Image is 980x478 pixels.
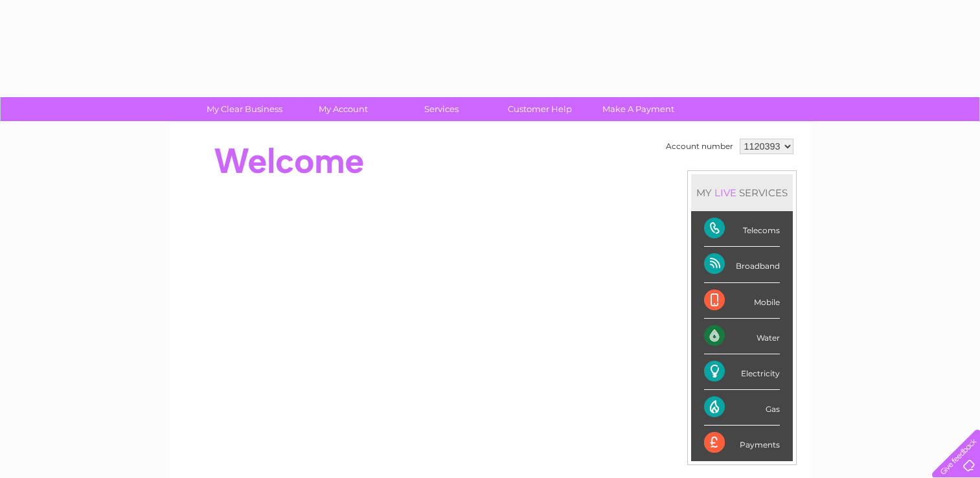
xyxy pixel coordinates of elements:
[691,174,793,211] div: MY SERVICES
[712,187,739,199] div: LIVE
[704,426,780,461] div: Payments
[290,97,396,121] a: My Account
[663,135,736,157] td: Account number
[704,283,780,319] div: Mobile
[585,97,692,121] a: Make A Payment
[191,97,298,121] a: My Clear Business
[704,390,780,426] div: Gas
[486,97,593,121] a: Customer Help
[704,211,780,247] div: Telecoms
[704,354,780,390] div: Electricity
[704,247,780,282] div: Broadband
[704,319,780,354] div: Water
[388,97,495,121] a: Services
